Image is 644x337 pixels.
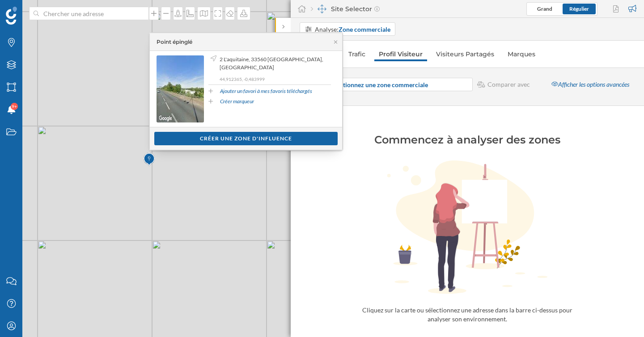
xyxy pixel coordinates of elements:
p: Réseau de magasins [279,31,288,89]
img: Marker [144,151,155,168]
div: Cliquez sur la carte ou sélectionnez une adresse dans la barre ci-dessus pour analyser son enviro... [353,306,581,324]
a: Ajouter un favori à mes favoris téléchargés [220,87,312,95]
span: Grand [537,5,552,12]
div: Point épinglé [157,38,192,46]
img: streetview [157,55,204,122]
strong: Sélectionnez une zone commerciale [328,81,428,88]
span: Assistance [18,6,61,14]
div: Site Selector [311,4,380,13]
a: Créer marqueur [220,97,254,105]
a: Profil Visiteur [374,47,427,61]
span: 9+ [12,102,17,111]
div: Afficher les options avancées [546,77,635,93]
div: Commencez à analyser des zones [324,133,610,147]
p: 44,912365, -0,483999 [220,76,331,82]
span: 2 L'aquitaine, 33560 [GEOGRAPHIC_DATA], [GEOGRAPHIC_DATA] [220,55,329,72]
a: Visiteurs Partagés [432,47,499,61]
div: Analyse: [315,25,390,34]
img: Logo Geoblink [6,7,17,25]
a: Trafic [344,47,370,61]
img: dashboards-manager.svg [318,4,326,13]
strong: Zone commerciale [339,25,390,33]
span: Régulier [569,5,589,12]
a: Marques [503,47,540,61]
span: Comparer avec [487,80,530,89]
